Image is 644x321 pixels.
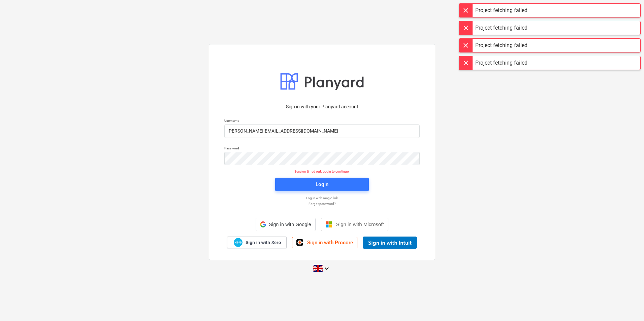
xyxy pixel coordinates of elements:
p: Password [224,146,420,152]
span: Sign in with Xero [246,240,281,246]
a: Sign in with Xero [227,237,287,248]
div: Project fetching failed [475,59,527,67]
div: Project fetching failed [475,6,527,14]
p: Session timed out. Login to continue. [220,169,424,174]
i: keyboard_arrow_down [323,264,331,273]
div: Project fetching failed [475,41,527,49]
a: Forgot password? [221,202,423,206]
a: Sign in with Procore [292,237,357,248]
a: Log in with magic link [221,196,423,200]
span: Sign in with Procore [307,240,353,246]
div: Sign in with Google [256,218,315,231]
span: Sign in with Google [269,222,311,227]
p: Sign in with your Planyard account [224,103,420,110]
button: Login [275,178,369,191]
div: Login [316,180,328,189]
p: Username [224,118,420,124]
img: Microsoft logo [325,221,332,228]
div: Project fetching failed [475,24,527,32]
input: Username [224,124,420,138]
img: Xero logo [234,238,243,247]
span: Sign in with Microsoft [336,221,384,227]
